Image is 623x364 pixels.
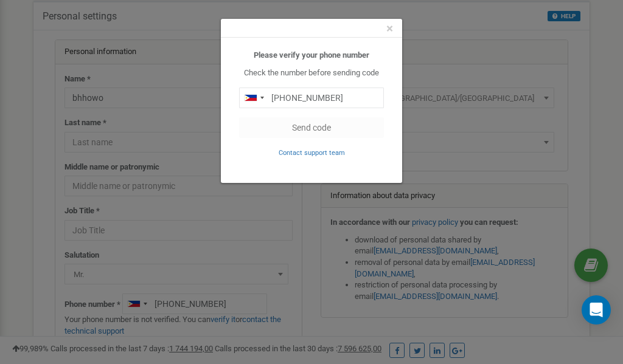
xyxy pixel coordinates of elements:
[386,22,393,35] button: Close
[240,88,268,108] div: Telephone country code
[279,149,345,157] small: Contact support team
[239,88,384,108] input: 0905 123 4567
[386,21,393,36] span: ×
[239,117,384,138] button: Send code
[239,67,384,79] p: Check the number before sending code
[279,148,345,157] a: Contact support team
[254,50,369,60] b: Please verify your phone number
[582,295,611,325] div: Open Intercom Messenger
